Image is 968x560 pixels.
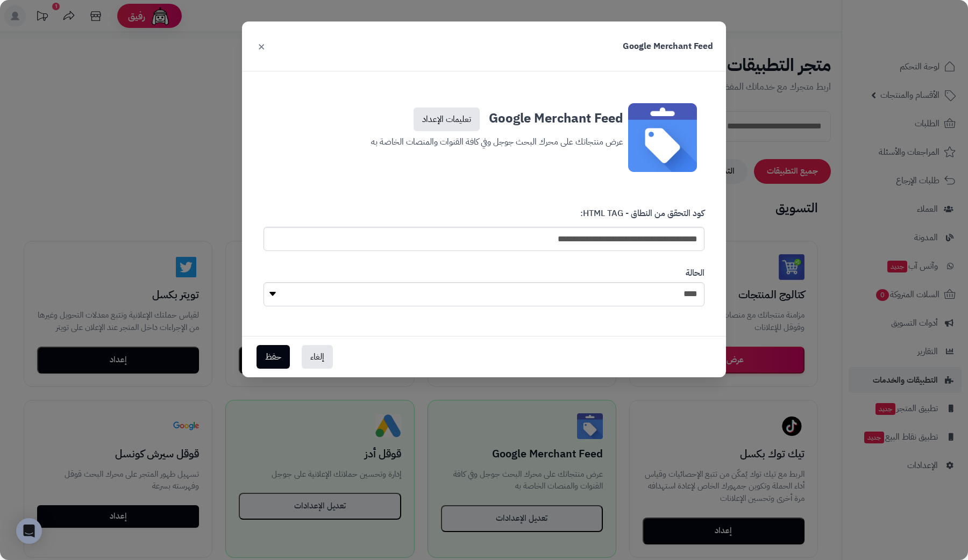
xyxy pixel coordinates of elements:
div: Open Intercom Messenger [16,518,42,544]
button: حفظ [257,345,290,369]
h3: Google Merchant Feed [623,40,713,53]
button: إلغاء [302,345,333,369]
label: الحالة [686,267,704,279]
label: كود التحقق من النطاق - HTML TAG: [580,207,704,224]
button: × [255,34,268,58]
img: MerchantFeed.png [628,103,697,172]
a: تعليمات الإعداد [414,107,480,131]
h3: Google Merchant Feed [345,103,623,131]
p: عرض منتجاتك على محرك البحث جوجل وفي كافة القنوات والمنصات الخاصة به [345,131,623,149]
